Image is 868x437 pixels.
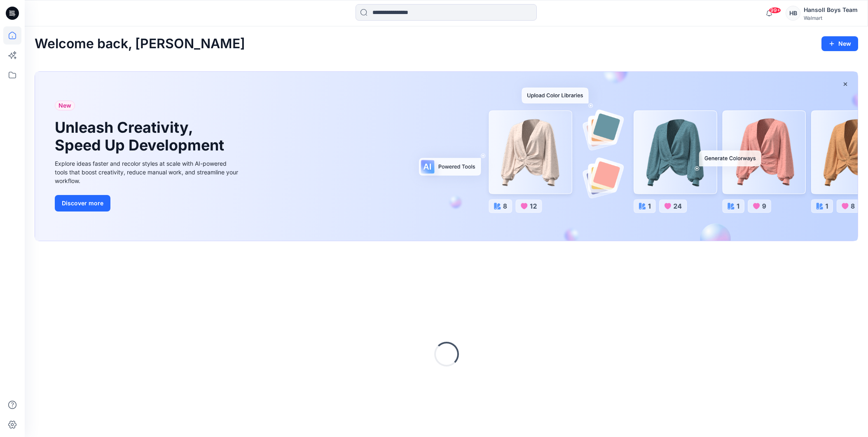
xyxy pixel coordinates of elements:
[55,159,240,185] div: Explore ideas faster and recolor styles at scale with AI-powered tools that boost creativity, red...
[35,36,245,52] h2: Welcome back, [PERSON_NAME]
[55,195,240,211] a: Discover more
[786,6,800,21] div: HB
[804,5,858,15] div: Hansoll Boys Team
[821,36,858,51] button: New
[804,15,858,21] div: Walmart
[55,119,228,154] h1: Unleash Creativity, Speed Up Development
[769,7,781,14] span: 99+
[58,101,71,110] span: New
[55,195,110,211] button: Discover more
